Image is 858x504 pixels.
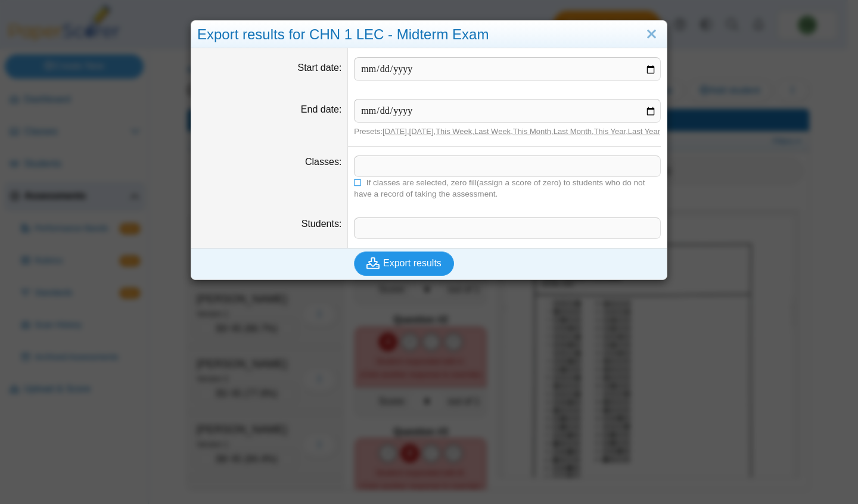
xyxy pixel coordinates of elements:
[301,219,342,229] label: Students
[594,127,626,136] a: This Year
[354,251,454,275] button: Export results
[305,157,341,167] label: Classes
[191,21,667,49] div: Export results for CHN 1 LEC - Midterm Exam
[383,258,442,268] span: Export results
[301,104,342,114] label: End date
[513,127,551,136] a: This Month
[383,127,407,136] a: [DATE]
[474,127,511,136] a: Last Week
[628,127,660,136] a: Last Year
[642,24,661,45] a: Close
[409,127,434,136] a: [DATE]
[354,126,661,137] div: Presets: , , , , , , ,
[354,217,661,239] tags: ​
[354,155,661,177] tags: ​
[354,178,645,198] span: If classes are selected, zero fill(assign a score of zero) to students who do not have a record o...
[554,127,592,136] a: Last Month
[298,63,342,73] label: Start date
[436,127,472,136] a: This Week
